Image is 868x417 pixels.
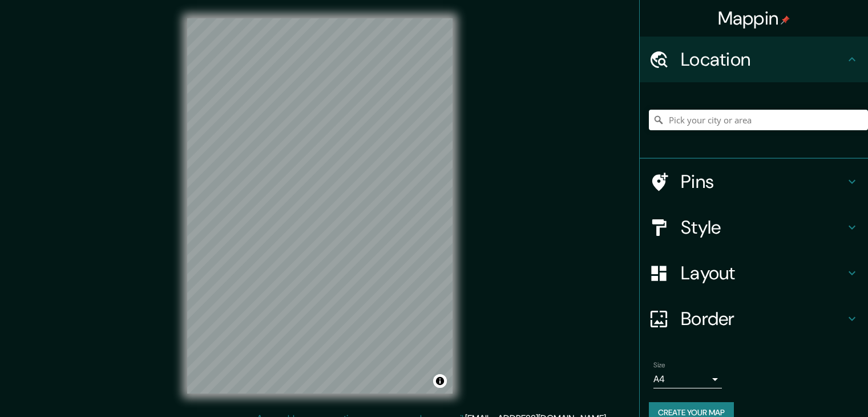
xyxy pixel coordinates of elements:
button: Toggle attribution [433,374,447,388]
div: A4 [653,370,722,388]
canvas: Map [187,18,453,394]
div: Pins [640,159,868,205]
h4: Location [681,48,845,71]
div: Border [640,296,868,342]
label: Size [653,360,665,370]
h4: Layout [681,262,845,284]
h4: Mappin [718,7,790,30]
div: Style [640,205,868,250]
h4: Style [681,216,845,239]
img: pin-icon.png [781,15,790,25]
div: Location [640,37,868,82]
h4: Pins [681,170,845,193]
div: Layout [640,250,868,296]
h4: Border [681,307,845,330]
input: Pick your city or area [649,110,868,130]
